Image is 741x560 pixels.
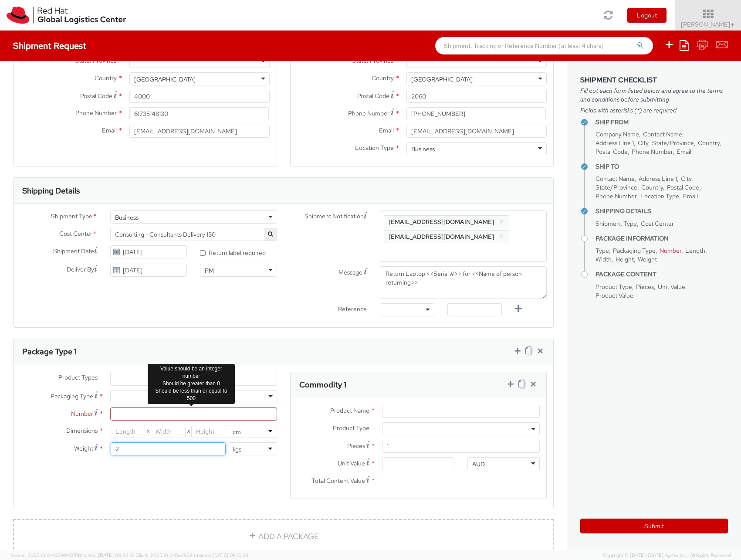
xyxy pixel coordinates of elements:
span: Packaging Type [51,392,93,400]
span: Product Value [596,292,633,299]
input: Return label required [200,250,206,256]
button: × [499,217,504,227]
div: PM [205,266,214,275]
h4: Shipment Request [13,41,86,51]
span: State/Province [652,139,694,147]
input: Shipment, Tracking or Reference Number (at least 4 chars) [435,37,653,54]
span: Client: 2025.18.0-0e69584 [135,552,249,558]
h3: Shipping Details [22,187,80,195]
h4: Package Information [596,235,728,242]
span: Deliver By [67,265,94,274]
span: Number [71,410,93,417]
span: Shipment Type [596,220,637,227]
span: Location Type [355,144,394,152]
input: Height [191,425,226,438]
span: Cost Center [641,220,674,227]
span: Dimensions [66,427,98,434]
span: Unit Value [658,283,685,291]
span: Shipment Date [53,247,94,256]
span: Width [596,255,612,263]
div: Business [115,213,139,222]
span: State/Province [596,183,637,191]
span: Postal Code [80,92,112,100]
span: Phone Number [75,109,117,117]
div: Business [411,145,435,153]
span: Country [641,183,663,191]
span: Product Type [596,283,632,291]
span: Server: 2025.18.0-4329943ff18 [10,552,134,558]
span: Reference [338,305,367,313]
span: Email [683,192,698,200]
span: Email [677,148,691,156]
span: X [186,425,191,438]
span: Product Types [58,373,98,381]
h4: Package Content [596,271,728,278]
span: Number [660,247,681,255]
h4: Ship To [596,163,728,170]
span: master, [DATE] 08:38:12 [81,552,134,558]
span: Shipment Type [51,212,92,222]
span: Pieces [347,442,365,450]
span: X [145,425,151,438]
span: City [681,175,691,183]
span: master, [DATE] 08:10:29 [196,552,249,558]
span: Email [102,126,117,134]
button: Logout [627,8,667,23]
span: Phone Number [596,192,636,200]
span: Phone Number [632,148,673,156]
span: City [638,139,648,147]
div: AUD [472,460,485,468]
span: Product Name [330,407,369,414]
span: Length [685,247,705,255]
span: Address Line 1 [596,139,634,147]
span: Weight [74,445,93,452]
span: Product Type [333,424,369,432]
span: Pieces [636,283,654,291]
span: Company Name [596,130,639,138]
span: Postal Code [596,148,628,156]
span: Country [698,139,720,147]
span: Email [379,126,394,134]
span: ▼ [730,21,735,28]
span: Copyright © [DATE]-[DATE] Agistix Inc., All Rights Reserved [603,552,731,559]
span: [EMAIL_ADDRESS][DOMAIN_NAME] [389,218,494,226]
input: Length [111,425,145,438]
a: ADD A PACKAGE [13,519,554,554]
span: Country [95,74,117,82]
span: [PERSON_NAME] [681,20,735,28]
span: Country [372,74,394,82]
label: Return label required [200,247,267,257]
span: Shipment Notification [305,212,364,221]
span: Contact Name [643,130,682,138]
span: Postal Code [357,92,389,100]
span: Location Type [640,192,679,200]
div: [GEOGRAPHIC_DATA] [411,75,473,84]
span: Consulting - Consultants Delivery 150 [115,231,272,238]
input: Width [151,425,186,438]
span: Unit Value [338,459,365,467]
h4: Shipping Details [596,208,728,214]
span: Type [596,247,609,255]
div: Value should be an integer number Should be greater than 0 Should be less than or equal to 500 [148,364,235,404]
span: [EMAIL_ADDRESS][DOMAIN_NAME] [389,233,494,241]
span: Fill out each form listed below and agree to the terms and conditions before submitting [580,86,728,104]
span: Weight [638,255,657,263]
span: Cost Center [59,229,92,239]
span: Postal Code [667,183,699,191]
h3: Shipment Checklist [580,76,728,84]
span: Phone Number [348,109,389,117]
span: Total Content Value [311,477,365,485]
span: Contact Name [596,175,635,183]
span: Message [338,268,362,276]
span: Fields with asterisks (*) are required [580,106,728,115]
span: Packaging Type [613,247,656,255]
div: [GEOGRAPHIC_DATA] [134,75,196,84]
h3: Package Type 1 [22,347,77,356]
img: rh-logistics-00dfa346123c4ec078e1.svg [7,7,126,24]
span: Address Line 1 [639,175,677,183]
span: Consulting - Consultants Delivery 150 [110,228,277,241]
h4: Ship From [596,119,728,126]
button: Submit [580,519,728,533]
span: Height [616,255,634,263]
h3: Commodity 1 [299,380,346,389]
